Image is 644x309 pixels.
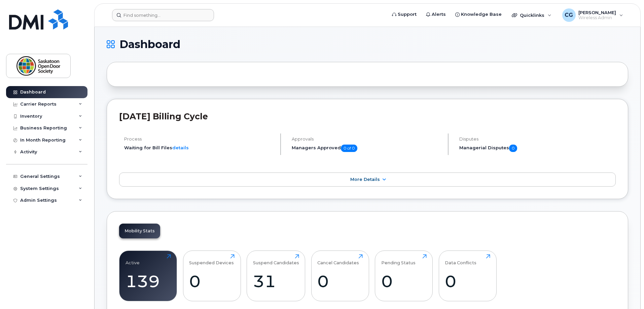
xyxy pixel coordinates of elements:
div: Cancel Candidates [317,254,359,265]
div: Active [126,254,140,265]
a: Data Conflicts0 [445,254,490,297]
h5: Managers Approved [292,145,442,152]
a: Cancel Candidates0 [317,254,363,297]
div: 0 [381,271,427,291]
h4: Approvals [292,137,442,142]
a: details [172,145,189,150]
h5: Managerial Disputes [459,145,616,152]
span: 0 [509,145,517,152]
h4: Process [124,137,275,142]
div: Suspend Candidates [253,254,299,265]
div: 139 [126,271,171,291]
a: Suspended Devices0 [189,254,235,297]
h4: Disputes [459,137,616,142]
li: Waiting for Bill Files [124,145,275,151]
a: Suspend Candidates31 [253,254,299,297]
span: 0 of 0 [341,145,357,152]
span: More Details [350,177,380,182]
div: Data Conflicts [445,254,476,265]
div: Pending Status [381,254,416,265]
h2: [DATE] Billing Cycle [119,111,616,121]
a: Pending Status0 [381,254,427,297]
a: Active139 [126,254,171,297]
div: 0 [445,271,490,291]
div: 0 [317,271,363,291]
div: 0 [189,271,235,291]
div: 31 [253,271,299,291]
div: Suspended Devices [189,254,234,265]
span: Dashboard [119,39,180,49]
